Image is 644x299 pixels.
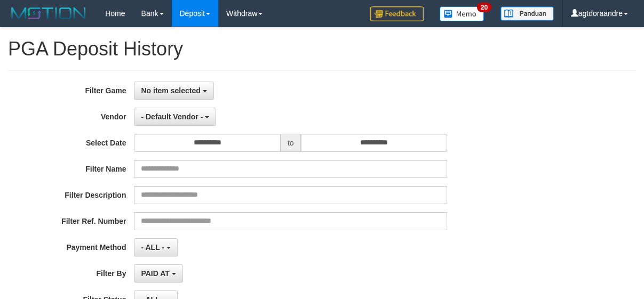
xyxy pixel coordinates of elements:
[440,6,484,21] img: Button%20Memo.svg
[281,134,301,152] span: to
[141,269,169,278] span: PAID AT
[141,243,164,252] span: - ALL -
[134,238,177,256] button: - ALL -
[500,6,554,21] img: panduan.png
[141,112,203,121] span: - Default Vendor -
[477,3,491,12] span: 20
[370,6,424,21] img: Feedback.jpg
[134,108,216,126] button: - Default Vendor -
[8,38,636,60] h1: PGA Deposit History
[134,82,213,100] button: No item selected
[141,86,200,95] span: No item selected
[134,264,182,282] button: PAID AT
[8,5,89,21] img: MOTION_logo.png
